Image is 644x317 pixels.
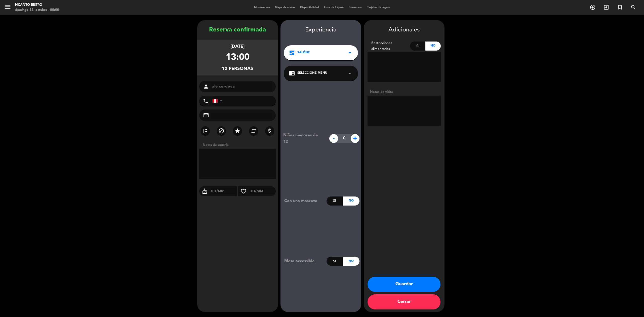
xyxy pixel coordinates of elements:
[210,188,237,194] input: DD/MM
[347,70,353,76] i: arrow_drop_down
[15,8,59,13] div: domingo 12. octubre - 00:00
[213,96,224,106] div: Peru (Perú): +51
[203,84,209,90] i: person
[321,6,346,9] span: Lista de Espera
[15,3,59,8] div: Ncanto Bistro
[351,134,359,143] span: +
[343,257,359,266] div: No
[365,6,393,9] span: Tarjetas de regalo
[289,50,295,56] i: dashboard
[327,196,343,206] div: Si
[346,6,365,9] span: Pre-acceso
[203,98,209,104] i: phone
[202,128,208,134] i: outlined_flag
[343,196,359,206] div: No
[368,277,440,292] button: Guardar
[199,188,210,194] i: cake
[425,42,441,51] div: No
[272,6,298,9] span: Mapa de mesas
[4,3,11,11] i: menu
[297,50,310,55] span: Salón2
[4,3,11,12] button: menu
[267,128,273,134] i: attach_money
[234,128,240,134] i: star
[368,89,441,95] div: Notas de visita
[347,50,353,56] i: arrow_drop_down
[280,25,361,35] div: Experiencia
[230,43,245,50] div: [DATE]
[368,294,440,309] button: Cerrar
[329,134,338,143] span: -
[368,40,410,52] div: Restricciones alimentarias
[238,188,249,194] i: favorite_border
[200,142,278,148] div: Notas de usuario
[590,4,596,10] i: add_circle_outline
[289,70,295,76] i: chrome_reader_mode
[630,4,636,10] i: search
[279,132,327,145] div: Niños menores de 12
[297,71,327,76] span: Seleccione Menú
[226,50,250,65] div: 13:00
[617,4,623,10] i: turned_in_not
[368,25,441,35] div: Adicionales
[222,65,253,72] div: 12 personas
[203,112,209,118] i: mail_outline
[197,25,278,35] div: Reserva confirmada
[603,4,609,10] i: exit_to_app
[410,42,425,51] div: Si
[218,128,224,134] i: block
[327,257,343,266] div: Si
[249,188,276,194] input: DD/MM
[280,258,327,264] div: Mesa accessible
[280,198,327,204] div: Con una mascota
[251,128,257,134] i: repeat
[252,6,272,9] span: Mis reservas
[298,6,321,9] span: Disponibilidad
